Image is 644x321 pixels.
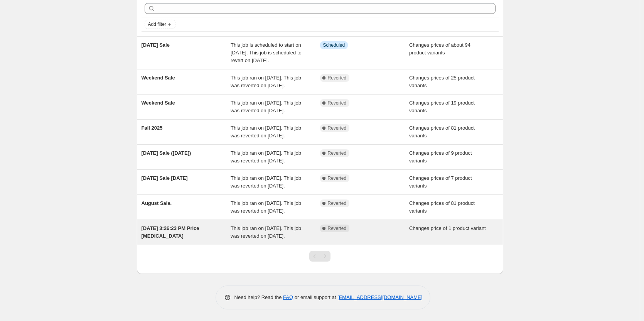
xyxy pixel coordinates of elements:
span: This job ran on [DATE]. This job was reverted on [DATE]. [231,75,301,88]
span: Weekend Sale [142,100,175,106]
span: Changes prices of 7 product variants [409,175,472,189]
a: FAQ [283,294,293,300]
span: Changes prices of 19 product variants [409,100,475,113]
span: Reverted [328,200,347,206]
span: Changes prices of 25 product variants [409,75,475,88]
span: [DATE] 3:26:23 PM Price [MEDICAL_DATA] [142,225,199,239]
span: Add filter [148,21,166,27]
span: Changes prices of about 94 product variants [409,42,470,56]
span: Need help? Read the [234,294,283,300]
button: Add filter [145,20,175,29]
span: Changes prices of 81 product variants [409,200,475,214]
span: Reverted [328,150,347,156]
span: This job ran on [DATE]. This job was reverted on [DATE]. [231,100,301,113]
span: This job ran on [DATE]. This job was reverted on [DATE]. [231,225,301,239]
span: Reverted [328,225,347,231]
span: Reverted [328,125,347,131]
span: August Sale. [142,200,172,206]
span: Reverted [328,100,347,106]
span: Changes prices of 9 product variants [409,150,472,164]
a: [EMAIL_ADDRESS][DOMAIN_NAME] [337,294,422,300]
span: This job is scheduled to start on [DATE]. This job is scheduled to revert on [DATE]. [231,42,302,63]
nav: Pagination [309,251,330,262]
span: Changes prices of 81 product variants [409,125,475,139]
span: Fall 2025 [142,125,163,131]
span: [DATE] Sale [DATE] [142,175,188,181]
span: This job ran on [DATE]. This job was reverted on [DATE]. [231,150,301,164]
span: Weekend Sale [142,75,175,81]
span: This job ran on [DATE]. This job was reverted on [DATE]. [231,200,301,214]
span: This job ran on [DATE]. This job was reverted on [DATE]. [231,125,301,139]
span: Reverted [328,175,347,181]
span: Reverted [328,75,347,81]
span: Scheduled [323,42,345,48]
span: This job ran on [DATE]. This job was reverted on [DATE]. [231,175,301,189]
span: Changes price of 1 product variant [409,225,486,231]
span: or email support at [293,294,337,300]
span: [DATE] Sale [142,42,170,48]
span: [DATE] Sale ([DATE]) [142,150,191,156]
